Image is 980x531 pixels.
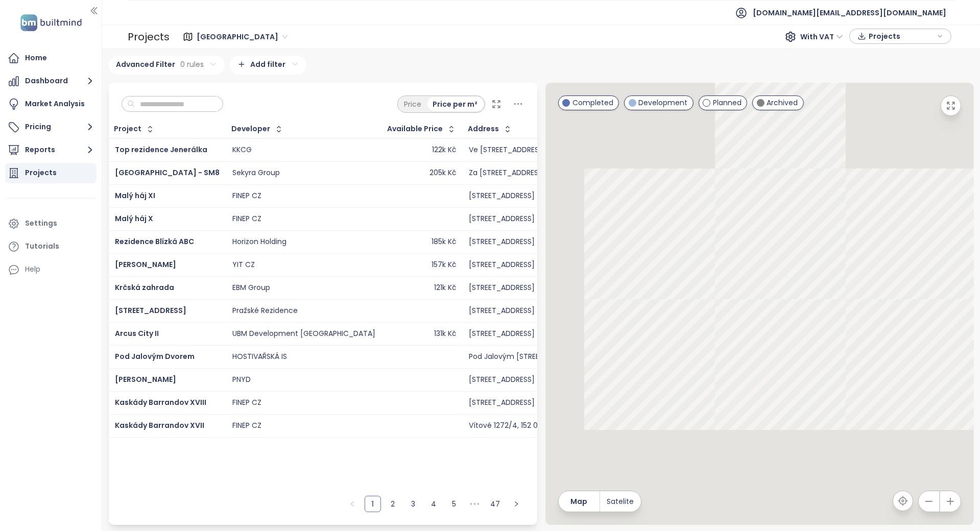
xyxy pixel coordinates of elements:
[232,214,261,224] div: FINEP CZ
[713,97,742,108] span: Planned
[115,144,207,155] a: Top rezidence Jenerálka
[488,496,504,512] a: 47
[469,237,535,247] div: [STREET_ADDRESS]
[508,496,524,512] button: right
[469,191,535,201] div: [STREET_ADDRESS]
[115,397,206,407] span: Kaskády Barrandov XVIII
[25,217,57,230] div: Settings
[5,48,97,68] a: Home
[405,496,422,512] li: 3
[115,213,153,224] a: Malý háj X
[114,126,142,132] div: Project
[468,126,499,132] div: Address
[25,166,57,179] div: Projects
[385,496,401,512] li: 2
[5,71,97,91] button: Dashboard
[109,56,225,75] div: Advanced Filter
[115,167,220,178] a: [GEOGRAPHIC_DATA] - SM8
[232,421,261,430] div: FINEP CZ
[426,496,442,512] li: 4
[25,263,40,276] div: Help
[855,29,946,44] div: button
[232,260,255,270] div: YIT CZ
[570,496,587,507] span: Map
[469,260,535,270] div: [STREET_ADDRESS]
[17,12,85,33] img: logo
[469,306,535,316] div: [STREET_ADDRESS]
[5,94,97,114] a: Market Analysis
[467,496,483,512] li: Next 5 Pages
[365,496,381,512] li: 1
[5,259,97,280] div: Help
[232,306,298,316] div: Pražské Rezidence
[128,27,170,47] div: Projects
[232,352,287,361] div: HOSTIVAŘSKÁ IS
[115,328,159,339] a: Arcus City II
[115,351,195,361] a: Pod Jalovým Dvorem
[230,56,306,75] div: Add filter
[572,97,613,108] span: Completed
[469,352,582,361] div: Pod Jalovým [STREET_ADDRESS]
[232,398,261,407] div: FINEP CZ
[232,191,261,201] div: FINEP CZ
[232,329,375,339] div: UBM Development [GEOGRAPHIC_DATA]
[600,491,641,512] button: Satelite
[344,496,361,512] button: left
[115,236,194,247] a: Rezidence Blízká ABC
[25,240,59,253] div: Tutorials
[232,375,251,384] div: PNYD
[607,496,634,507] span: Satelite
[469,329,535,339] div: [STREET_ADDRESS]
[753,1,946,25] span: [DOMAIN_NAME][EMAIL_ADDRESS][DOMAIN_NAME]
[469,146,546,155] div: Ve [STREET_ADDRESS]
[5,213,97,234] a: Settings
[5,236,97,257] a: Tutorials
[5,163,97,183] a: Projects
[469,214,535,224] div: [STREET_ADDRESS]
[232,168,280,178] div: Sekyra Group
[446,496,463,512] li: 5
[181,59,204,70] span: 0 rules
[115,374,176,384] a: [PERSON_NAME]
[469,168,545,178] div: Za [STREET_ADDRESS]
[406,496,421,512] a: 3
[197,29,288,44] span: Praha
[508,496,524,512] li: Next Page
[388,126,443,132] div: Available Price
[469,421,729,430] div: Vítové 1272/4, 152 00 Praha 5-[GEOGRAPHIC_DATA], [GEOGRAPHIC_DATA]
[426,496,442,512] a: 4
[232,126,271,132] div: Developer
[432,237,456,247] div: 185k Kč
[432,146,456,155] div: 122k Kč
[25,98,85,110] div: Market Analysis
[115,305,186,316] a: [STREET_ADDRESS]
[469,398,535,407] div: [STREET_ADDRESS]
[399,97,427,111] div: Price
[434,329,456,339] div: 131k Kč
[349,501,355,507] span: left
[115,259,176,270] a: [PERSON_NAME]
[513,501,519,507] span: right
[432,260,456,270] div: 157k Kč
[427,97,484,111] div: Price per m²
[344,496,361,512] li: Previous Page
[115,420,204,430] a: Kaskády Barrandov XVII
[447,496,462,512] a: 5
[115,190,155,201] span: Malý háj XI
[559,491,600,512] button: Map
[115,282,174,293] a: Krčská zahrada
[232,237,286,247] div: Horizon Holding
[800,29,843,44] span: With VAT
